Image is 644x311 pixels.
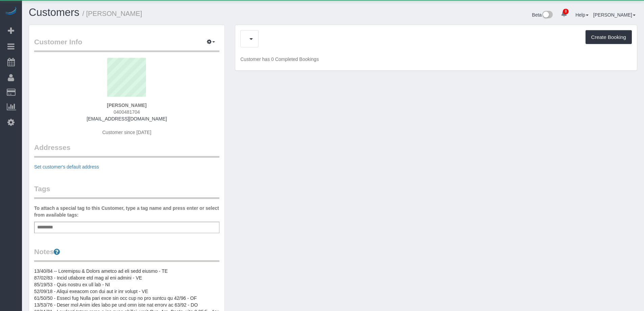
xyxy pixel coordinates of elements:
[586,30,632,44] button: Create Booking
[575,12,589,18] a: Help
[557,7,571,22] a: 0
[532,12,553,18] a: Beta
[34,37,219,52] legend: Customer Info
[107,103,146,108] strong: [PERSON_NAME]
[563,9,569,14] span: 0
[593,12,636,18] a: [PERSON_NAME]
[82,10,142,17] small: / [PERSON_NAME]
[34,184,219,199] legend: Tags
[240,56,632,63] p: Customer has 0 Completed Bookings
[4,7,18,16] img: Automaid Logo
[34,205,219,218] label: To attach a special tag to this Customer, type a tag name and press enter or select from availabl...
[34,164,99,170] a: Set customer's default address
[114,109,140,115] span: 0400481704
[29,6,79,18] a: Customers
[542,11,553,20] img: New interface
[87,116,167,121] a: [EMAIL_ADDRESS][DOMAIN_NAME]
[102,130,151,135] span: Customer since [DATE]
[34,247,219,262] legend: Notes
